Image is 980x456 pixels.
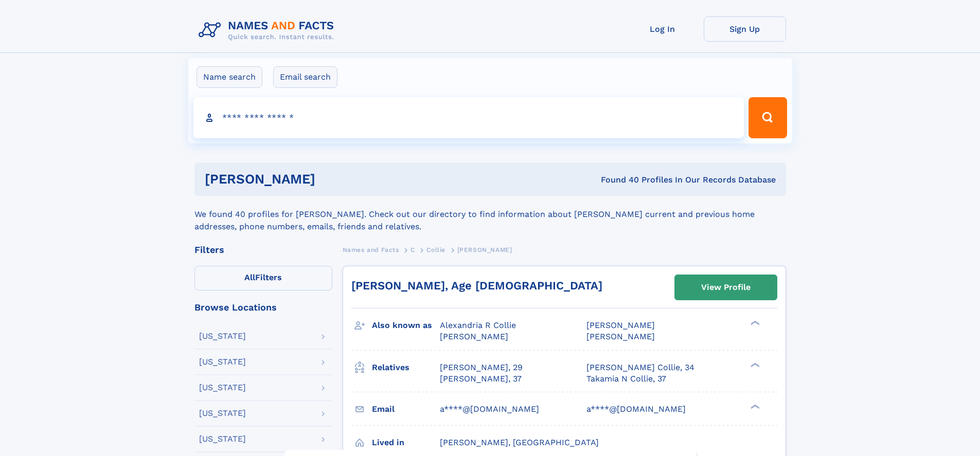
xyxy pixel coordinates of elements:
[372,400,440,418] h3: Email
[457,246,512,253] span: [PERSON_NAME]
[372,317,440,334] h3: Also known as
[351,279,602,292] a: [PERSON_NAME], Age [DEMOGRAPHIC_DATA]
[440,437,599,447] span: [PERSON_NAME], [GEOGRAPHIC_DATA]
[701,276,751,299] div: View Profile
[748,361,760,368] div: ❯
[704,16,786,42] a: Sign Up
[194,303,332,312] div: Browse Locations
[411,243,415,256] a: C
[194,16,343,44] img: Logo Names and Facts
[199,384,246,392] div: [US_STATE]
[199,409,246,417] div: [US_STATE]
[411,246,415,253] span: C
[273,66,337,88] label: Email search
[440,373,522,385] a: [PERSON_NAME], 37
[586,320,655,330] span: [PERSON_NAME]
[199,435,246,443] div: [US_STATE]
[586,373,666,385] a: Takamia N Collie, 37
[749,97,787,138] button: Search Button
[440,362,523,373] a: [PERSON_NAME], 29
[194,196,786,233] div: We found 40 profiles for [PERSON_NAME]. Check out our directory to find information about [PERSON...
[343,243,399,256] a: Names and Facts
[372,434,440,451] h3: Lived in
[194,245,332,254] div: Filters
[675,275,777,300] a: View Profile
[205,173,458,186] h1: [PERSON_NAME]
[426,243,446,256] a: Collie
[440,332,508,341] span: [PERSON_NAME]
[586,332,655,341] span: [PERSON_NAME]
[193,97,744,138] input: search input
[244,272,255,282] span: All
[199,332,246,340] div: [US_STATE]
[748,320,760,326] div: ❯
[621,16,704,42] a: Log In
[458,174,776,186] div: Found 40 Profiles In Our Records Database
[748,403,760,410] div: ❯
[197,66,262,88] label: Name search
[194,266,332,290] label: Filters
[586,362,694,373] a: [PERSON_NAME] Collie, 34
[426,246,446,253] span: Collie
[372,359,440,376] h3: Relatives
[199,358,246,366] div: [US_STATE]
[440,320,516,330] span: Alexandria R Collie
